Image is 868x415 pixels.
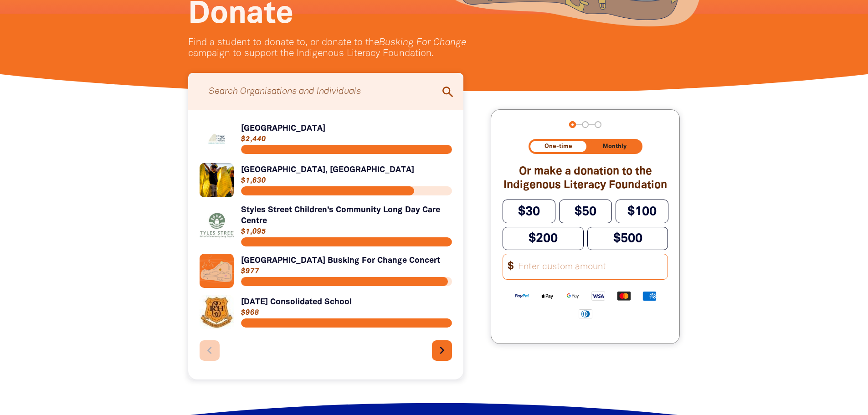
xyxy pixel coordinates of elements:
button: $30 [503,200,555,223]
input: Enter custom amount [513,254,668,279]
button: Next page [432,340,452,361]
span: $500 [613,233,642,244]
span: $50 [575,206,596,217]
button: Navigate to step 2 of 3 to enter your details [582,121,589,128]
span: One-time [544,143,572,149]
img: Mastercard logo [611,291,637,301]
button: Navigate to step 3 of 3 to enter your payment details [595,121,601,128]
div: Paginated content [200,122,452,368]
button: Navigate to step 1 of 3 to enter your donation amount [569,121,576,128]
em: Busking For Change [379,38,466,47]
i: search [441,85,455,99]
button: $100 [616,200,668,223]
button: Monthly [588,141,641,152]
span: $30 [518,206,540,217]
img: Google Pay logo [560,291,586,301]
img: Apple Pay logo [534,291,560,301]
div: Donation frequency [529,139,642,154]
span: Monthly [603,143,627,149]
i: chevron_right [435,343,449,358]
button: $200 [503,227,584,250]
img: Visa logo [586,291,611,301]
img: Paypal logo [509,291,534,301]
img: American Express logo [637,291,662,301]
img: Diners Club logo [573,308,598,319]
span: $200 [529,233,558,244]
span: $ [503,258,514,276]
span: $100 [627,206,657,217]
button: One-time [530,141,587,152]
h2: Or make a donation to the Indigenous Literacy Foundation [503,165,668,192]
span: Donate [188,0,293,29]
p: Find a student to donate to, or donate to the campaign to support the Indigenous Literacy Foundat... [188,37,507,59]
button: $50 [559,200,612,223]
div: Available payment methods [503,283,668,326]
button: $500 [587,227,668,250]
